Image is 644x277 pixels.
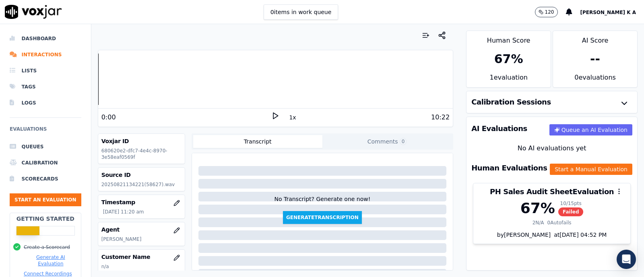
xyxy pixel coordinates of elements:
div: Human Score [466,31,551,45]
a: Logs [10,95,81,111]
h3: Human Evaluations [471,164,547,172]
a: Interactions [10,47,81,63]
div: 0:00 [101,113,116,122]
div: at [DATE] 04:52 PM [551,231,607,239]
a: Calibration [10,155,81,171]
a: Tags [10,79,81,95]
div: AI Score [553,31,637,45]
div: 2 N/A [533,220,544,226]
span: [PERSON_NAME] K A [580,10,636,15]
button: Generate AI Evaluation [24,254,78,267]
button: Start a Manual Evaluation [550,164,632,175]
button: Comments [322,135,452,148]
div: 1 evaluation [466,73,551,87]
div: by [PERSON_NAME] [473,231,630,244]
h3: Source ID [101,171,182,179]
div: 10 / 15 pts [558,200,584,207]
button: 1x [287,112,297,123]
button: 120 [535,7,558,17]
div: 0 evaluation s [553,73,637,87]
h3: AI Evaluations [471,125,527,132]
div: -- [590,52,600,66]
button: Queue an AI Evaluation [549,124,632,135]
div: No AI evaluations yet [473,144,631,153]
a: Scorecards [10,171,81,187]
a: Lists [10,63,81,79]
h3: Voxjar ID [101,137,182,145]
img: voxjar logo [5,5,62,19]
button: 120 [535,7,566,17]
h6: Evaluations [10,124,81,139]
button: 0items in work queue [264,4,339,20]
span: 0 [400,138,407,145]
h2: Getting Started [17,215,74,223]
div: 67 % [494,52,523,66]
button: Transcript [193,135,322,148]
p: [PERSON_NAME] [101,236,182,242]
button: Connect Recordings [24,271,72,277]
div: 10:22 [431,113,450,122]
div: 67 % [520,200,555,216]
h3: Agent [101,226,182,234]
a: Queues [10,139,81,155]
p: n/a [101,263,182,270]
p: [DATE] 11:20 am [103,209,182,215]
p: 20250821134221(58627).wav [101,181,182,188]
p: 680620e2-dfc7-4e4c-8970-3e58eaf0569f [101,148,182,160]
h3: Customer Name [101,253,182,261]
button: GenerateTranscription [283,211,362,224]
span: Failed [558,207,584,216]
button: Start an Evaluation [10,193,81,206]
div: Open Intercom Messenger [617,250,636,269]
a: Dashboard [10,31,81,47]
p: 120 [545,9,554,15]
div: No Transcript? Generate one now! [274,195,370,211]
button: Create a Scorecard [24,244,70,250]
h3: Timestamp [101,198,182,206]
h3: Calibration Sessions [471,98,551,106]
div: 0 Autofails [547,220,572,226]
